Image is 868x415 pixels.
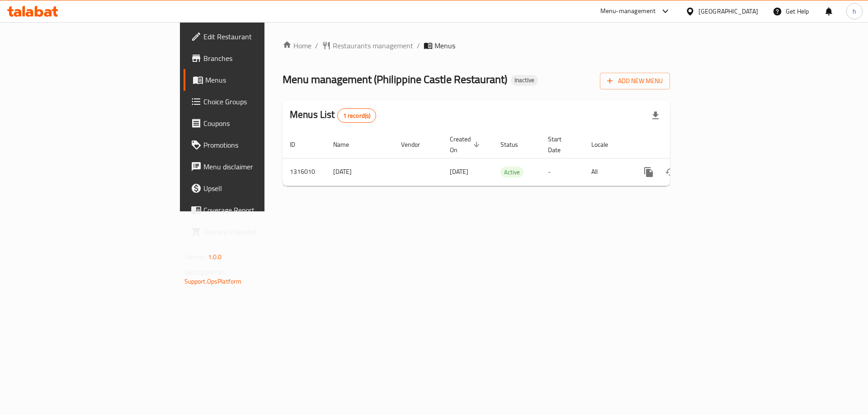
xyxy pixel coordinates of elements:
[290,139,307,150] span: ID
[417,40,420,51] li: /
[208,251,222,263] span: 1.0.0
[290,108,376,123] h2: Menus List
[645,105,666,126] div: Export file
[203,161,318,172] span: Menu disclaimer
[184,47,325,69] a: Branches
[203,183,318,194] span: Upsell
[203,96,318,107] span: Choice Groups
[511,75,538,86] div: Inactive
[607,75,663,87] span: Add New Menu
[184,266,226,278] span: Get support on:
[548,134,573,155] span: Start Date
[401,139,432,150] span: Vendor
[184,69,325,91] a: Menus
[631,131,732,159] th: Actions
[337,108,377,123] div: Total records count
[326,158,394,186] td: [DATE]
[511,76,538,84] span: Inactive
[660,161,681,183] button: Change Status
[283,131,732,186] table: enhanced table
[205,75,318,85] span: Menus
[203,226,318,237] span: Grocery Checklist
[638,161,660,183] button: more
[203,118,318,129] span: Coupons
[450,134,482,155] span: Created On
[338,112,376,120] span: 1 record(s)
[333,139,361,150] span: Name
[283,69,507,89] span: Menu management ( Philippine Castle Restaurant )
[184,221,325,242] a: Grocery Checklist
[184,91,325,112] a: Choice Groups
[184,275,242,287] a: Support.OpsPlatform
[184,177,325,199] a: Upsell
[184,156,325,177] a: Menu disclaimer
[541,158,584,186] td: -
[333,40,413,51] span: Restaurants management
[698,6,758,16] div: [GEOGRAPHIC_DATA]
[450,166,468,177] span: [DATE]
[500,139,530,150] span: Status
[203,205,318,215] span: Coverage Report
[203,31,318,42] span: Edit Restaurant
[322,40,413,51] a: Restaurants management
[283,40,670,51] nav: breadcrumb
[600,73,670,89] button: Add New Menu
[853,6,856,16] span: h
[203,53,318,64] span: Branches
[434,40,455,51] span: Menus
[184,26,325,47] a: Edit Restaurant
[600,6,656,17] div: Menu-management
[184,251,207,263] span: Version:
[500,167,524,177] div: Active
[184,199,325,221] a: Coverage Report
[184,112,325,134] a: Coupons
[591,139,620,150] span: Locale
[184,134,325,156] a: Promotions
[584,158,631,186] td: All
[500,167,524,177] span: Active
[203,140,318,150] span: Promotions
